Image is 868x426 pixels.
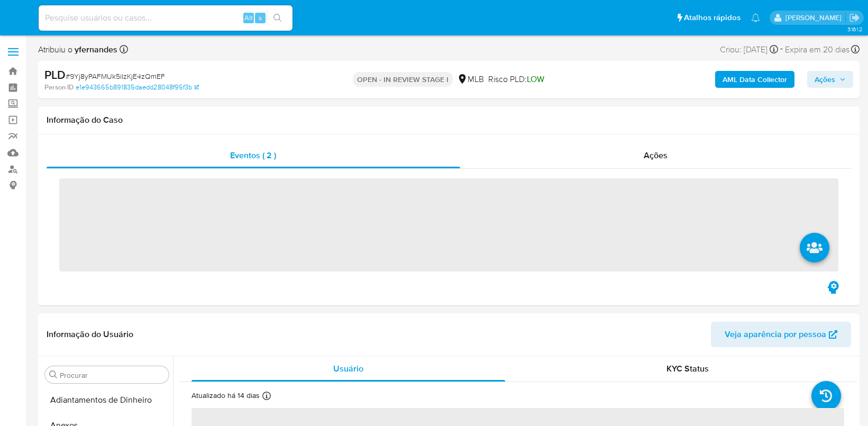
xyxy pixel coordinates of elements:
input: Pesquise usuários ou casos... [39,11,293,25]
p: OPEN - IN REVIEW STAGE I [353,72,453,87]
b: PLD [44,66,66,83]
p: Atualizado há 14 dias [191,391,260,401]
div: MLB [457,74,484,85]
span: # 9Yj8yPAFMUk5iIzKjE4zQmEF [66,71,165,81]
a: Notificações [751,13,760,22]
span: - [780,42,783,57]
a: e1e943665b891835daedd28048f95f3b [76,83,199,92]
span: Expira em 20 dias [785,44,849,56]
b: Person ID [44,83,74,92]
span: ‌ [59,178,838,271]
span: Alt [244,13,253,23]
button: Adiantamentos de Dinheiro [41,387,173,413]
p: yngrid.fernandes@mercadolivre.com [785,13,845,23]
a: Sair [849,12,860,23]
span: Atribuiu o [38,44,117,56]
input: Procurar [60,370,165,380]
button: Procurar [49,370,58,379]
span: Usuário [333,362,363,375]
h1: Informação do Caso [47,115,851,125]
button: Veja aparência por pessoa [711,322,851,347]
button: Ações [807,71,853,88]
span: Veja aparência por pessoa [725,322,826,347]
span: Risco PLD: [488,74,544,85]
button: search-icon [267,11,288,25]
h1: Informação do Usuário [47,329,133,340]
span: s [259,13,262,23]
span: Eventos ( 2 ) [230,149,276,161]
span: Atalhos rápidos [684,12,741,23]
span: Ações [644,149,668,161]
span: Ações [815,71,835,88]
span: KYC Status [666,362,709,375]
button: AML Data Collector [715,71,794,88]
div: Criou: [DATE] [720,42,778,57]
b: AML Data Collector [723,71,787,88]
span: LOW [527,73,544,85]
b: yfernandes [72,43,117,56]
